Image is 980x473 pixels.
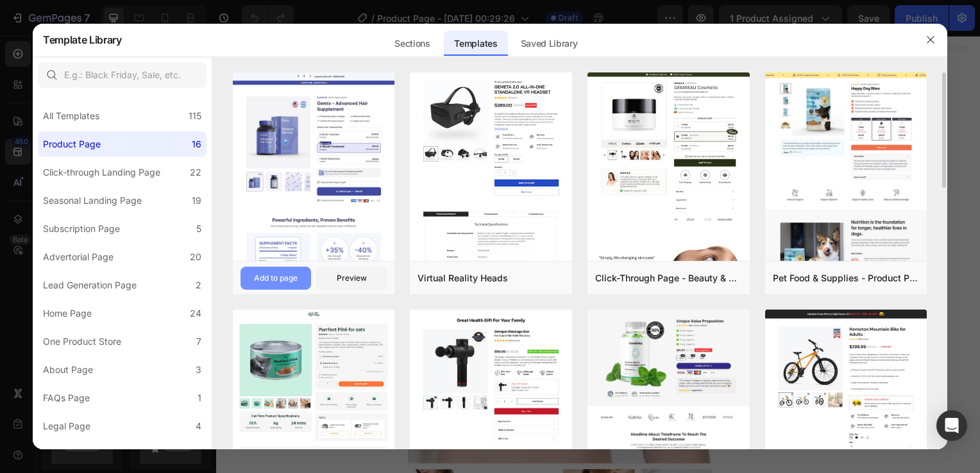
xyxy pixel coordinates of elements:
div: Product Page [43,137,101,152]
div: Legal Page [43,419,90,434]
button: Add to page [241,267,311,290]
div: Lead Generation Page [43,278,137,293]
div: Home Page [43,306,92,321]
div: Saved Library [511,31,588,56]
div: 5 [196,221,201,236]
div: Click-Through Page - Beauty & Fitness - Cosmetic [595,270,742,286]
h2: Template Library [43,23,122,56]
div: 22 [190,165,201,180]
div: 19 [192,193,201,208]
div: 2 [196,447,201,462]
div: 115 [189,108,201,124]
div: 1 [198,390,201,406]
div: Open Intercom Messenger [936,410,967,441]
div: Contact Page [43,447,101,462]
div: 2 [196,278,201,293]
input: E.g.: Black Friday, Sale, etc. [38,62,207,88]
div: Advertorial Page [43,249,114,265]
div: Add to page [254,272,298,284]
div: Subscription Page [43,221,120,236]
div: 3 [196,362,201,378]
div: Templates [444,31,507,56]
div: 7 [196,334,201,349]
div: All Templates [43,108,99,124]
div: FAQs Page [43,390,90,406]
div: Virtual Reality Heads [418,270,508,286]
div: One Product Store [43,334,121,349]
div: 16 [192,137,201,152]
div: Pet Food & Supplies - Product Page with Bundle [773,270,920,286]
div: 24 [190,306,201,321]
div: Seasonal Landing Page [43,193,142,208]
div: Preview [337,272,367,284]
a: Nuvira SpineFit™ │ Top Corrector [192,47,577,431]
div: About Page [43,362,93,378]
div: 4 [196,419,201,434]
div: Click-through Landing Page [43,165,160,180]
div: Sections [384,31,440,56]
button: Preview [316,267,387,290]
div: 20 [190,249,201,265]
